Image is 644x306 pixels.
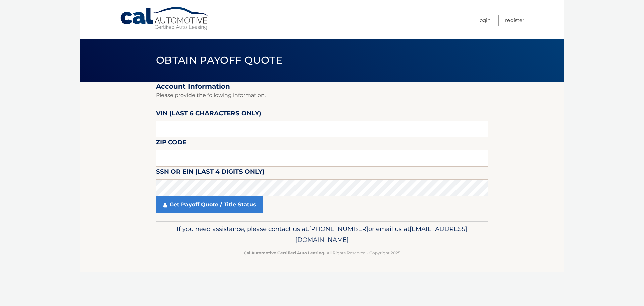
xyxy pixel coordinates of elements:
p: If you need assistance, please contact us at: or email us at [160,224,484,245]
strong: Cal Automotive Certified Auto Leasing [244,250,324,255]
a: Cal Automotive [120,7,210,31]
a: Register [505,15,524,26]
label: SSN or EIN (last 4 digits only) [156,167,265,179]
label: Zip Code [156,137,186,150]
p: Please provide the following information. [156,91,488,100]
a: Get Payoff Quote / Title Status [156,196,263,213]
h2: Account Information [156,82,488,91]
span: Obtain Payoff Quote [156,54,282,67]
p: - All Rights Reserved - Copyright 2025 [160,249,484,256]
span: [PHONE_NUMBER] [309,225,368,233]
a: Login [478,15,491,26]
label: VIN (last 6 characters only) [156,108,261,121]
